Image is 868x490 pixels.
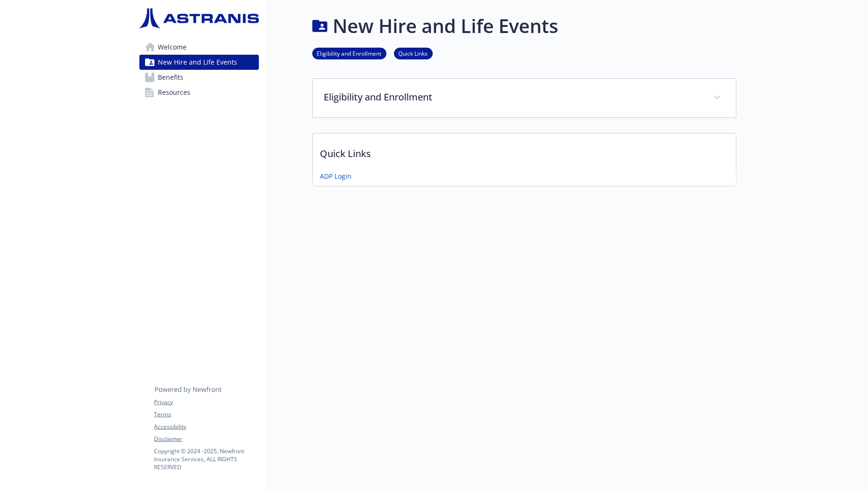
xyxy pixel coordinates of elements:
p: Copyright © 2024 - 2025 , Newfront Insurance Services, ALL RIGHTS RESERVED [155,447,258,471]
span: Welcome [158,40,187,55]
a: Accessibility [155,423,258,431]
span: Resources [158,85,191,100]
a: Terms [155,410,258,419]
a: Benefits [139,70,259,85]
p: Quick Links [313,133,736,168]
p: Eligibility and Enrollment [324,90,702,104]
h1: New Hire and Life Events [333,12,559,40]
a: ADP Login [320,171,352,181]
a: Eligibility and Enrollment [312,49,387,58]
a: Welcome [139,40,259,55]
span: Benefits [158,70,184,85]
a: Quick Links [394,49,433,58]
a: New Hire and Life Events [139,55,259,70]
span: New Hire and Life Events [158,55,238,70]
a: Privacy [155,398,258,407]
a: Disclaimer [155,435,258,443]
div: Eligibility and Enrollment [313,79,736,117]
a: Resources [139,85,259,100]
